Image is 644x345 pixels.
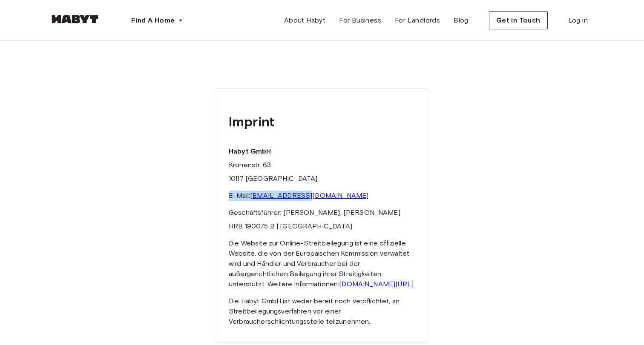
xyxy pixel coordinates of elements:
a: [EMAIL_ADDRESS][DOMAIN_NAME] [250,191,368,200]
img: Habyt [49,15,101,23]
p: Die Habyt GmbH ist weder bereit noch verpflichtet, an Streitbeilegungsverfahren vor einer Verbrau... [229,296,415,327]
a: [DOMAIN_NAME][URL] [339,280,414,288]
a: About Habyt [277,12,332,29]
span: For Landlords [395,15,440,26]
span: Log in [568,15,588,26]
span: For Business [339,15,381,26]
span: Blog [454,15,469,26]
a: Blog [447,12,475,29]
p: 10117 [GEOGRAPHIC_DATA] [229,174,415,184]
a: Log in [561,12,595,29]
p: E-Mail: [229,191,415,201]
p: Kronenstr. 63 [229,160,415,170]
button: Find A Home [124,12,190,29]
p: HRB 190075 B | [GEOGRAPHIC_DATA] [229,221,415,231]
p: Die Website zur Online-Streitbeilegung ist eine offizielle Website, die von der Europäischen Komm... [229,238,415,289]
a: For Landlords [388,12,447,29]
strong: Habyt GmbH [229,147,271,155]
span: Find A Home [131,15,175,26]
a: For Business [332,12,388,29]
strong: Imprint [229,113,274,130]
span: Get in Touch [496,15,540,26]
p: Geschäftsführer: [PERSON_NAME], [PERSON_NAME] [229,208,415,218]
span: About Habyt [284,15,325,26]
button: Get in Touch [489,11,548,29]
